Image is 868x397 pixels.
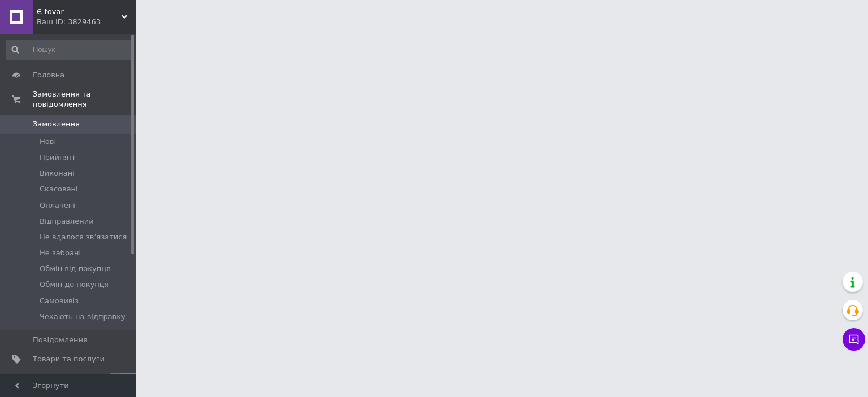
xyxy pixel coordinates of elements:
[40,264,111,274] span: Обмін від покупця
[33,89,136,110] span: Замовлення та повідомлення
[33,373,116,383] span: [DEMOGRAPHIC_DATA]
[37,17,136,27] div: Ваш ID: 3829463
[33,335,88,345] span: Повідомлення
[40,216,94,226] span: Відправлений
[40,248,81,258] span: Не забрані
[37,7,121,17] span: Є-tovar
[40,312,125,322] span: Чекають на відправку
[40,137,56,147] span: Нові
[33,70,64,80] span: Головна
[843,328,865,351] button: Чат з покупцем
[33,119,80,129] span: Замовлення
[107,373,120,383] span: 19
[40,168,75,178] span: Виконані
[40,280,109,290] span: Обмін до покупця
[40,232,127,242] span: Не вдалося зв’язатися
[120,373,139,383] span: 99+
[6,40,133,60] input: Пошук
[40,184,78,194] span: Скасовані
[33,354,105,364] span: Товари та послуги
[40,152,75,163] span: Прийняті
[40,296,79,306] span: Самовивіз
[40,200,75,211] span: Оплачені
